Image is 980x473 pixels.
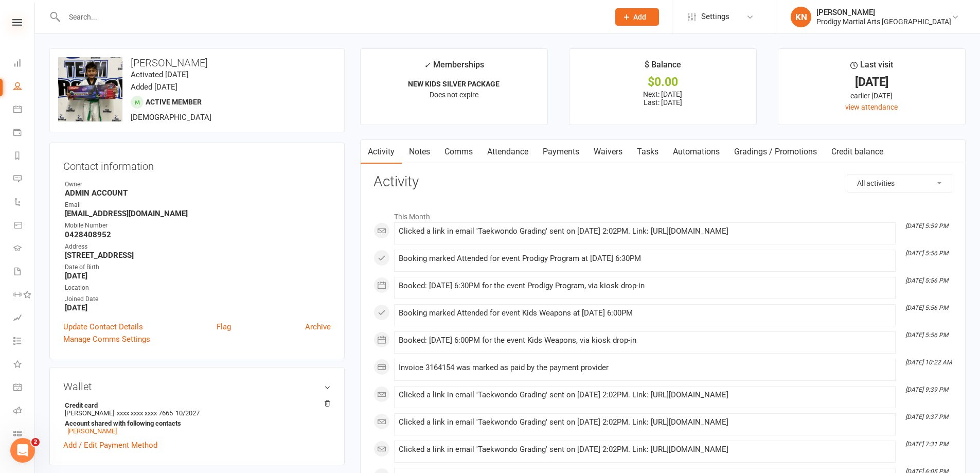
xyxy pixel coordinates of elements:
a: Credit balance [824,140,890,164]
a: Tasks [630,140,666,164]
i: [DATE] 7:31 PM [905,441,948,448]
strong: [DATE] [65,303,331,312]
div: Booked: [DATE] 6:30PM for the event Prodigy Program, via kiosk drop-in [399,282,891,290]
a: view attendance [845,103,898,111]
div: Booking marked Attended for event Prodigy Program at [DATE] 6:30PM [399,254,891,263]
a: Comms [437,140,480,164]
div: Owner [65,180,331,189]
div: Address [65,242,331,252]
span: Does not expire [430,91,478,99]
h3: Wallet [63,381,331,392]
strong: 0428408952 [65,230,331,239]
li: [PERSON_NAME] [63,400,331,436]
a: Payments [13,122,34,145]
span: Active member [146,98,202,106]
span: 2 [31,438,40,446]
span: xxxx xxxx xxxx 7665 [117,409,173,417]
div: Memberships [424,58,484,77]
div: earlier [DATE] [788,90,956,101]
a: Activity [361,140,402,164]
a: Calendar [13,99,34,122]
iframe: Intercom live chat [10,438,35,463]
a: People [13,76,34,99]
input: Search... [61,10,602,24]
i: [DATE] 5:56 PM [905,331,948,339]
h3: [PERSON_NAME] [58,57,336,68]
img: image1695784947.png [58,57,122,121]
a: What's New [13,354,34,377]
a: Add / Edit Payment Method [63,439,157,451]
div: Last visit [850,58,893,77]
div: Booking marked Attended for event Kids Weapons at [DATE] 6:00PM [399,309,891,318]
a: Flag [217,321,231,333]
a: Assessments [13,307,34,330]
div: [PERSON_NAME] [816,8,951,17]
i: [DATE] 9:37 PM [905,413,948,421]
a: Archive [305,321,331,333]
i: [DATE] 5:56 PM [905,304,948,311]
i: [DATE] 5:56 PM [905,277,948,284]
div: Clicked a link in email 'Taekwondo Grading' sent on [DATE] 2:02PM. Link: [URL][DOMAIN_NAME] [399,227,891,236]
span: [DEMOGRAPHIC_DATA] [131,113,211,122]
a: Gradings / Promotions [727,140,824,164]
p: Next: [DATE] Last: [DATE] [579,90,747,107]
time: Added [DATE] [131,82,177,92]
i: [DATE] 9:39 PM [905,386,948,393]
a: Roll call kiosk mode [13,400,34,423]
div: Clicked a link in email 'Taekwondo Grading' sent on [DATE] 2:02PM. Link: [URL][DOMAIN_NAME] [399,391,891,399]
h3: Activity [373,174,952,190]
a: General attendance kiosk mode [13,377,34,400]
div: Clicked a link in email 'Taekwondo Grading' sent on [DATE] 2:02PM. Link: [URL][DOMAIN_NAME] [399,445,891,454]
a: Automations [666,140,727,164]
strong: [DATE] [65,271,331,281]
li: This Month [373,206,952,222]
button: Add [615,8,659,26]
a: Class kiosk mode [13,423,34,446]
a: Manage Comms Settings [63,333,150,345]
strong: ADMIN ACCOUNT [65,188,331,198]
strong: Account shared with following contacts [65,419,326,427]
div: Clicked a link in email 'Taekwondo Grading' sent on [DATE] 2:02PM. Link: [URL][DOMAIN_NAME] [399,418,891,427]
a: [PERSON_NAME] [67,427,117,435]
div: [DATE] [788,77,956,87]
strong: NEW KIDS SILVER PACKAGE [408,80,500,88]
span: 10/2027 [175,409,200,417]
div: Booked: [DATE] 6:00PM for the event Kids Weapons, via kiosk drop-in [399,336,891,345]
a: Product Sales [13,215,34,238]
a: Waivers [586,140,630,164]
i: [DATE] 10:22 AM [905,359,952,366]
a: Attendance [480,140,536,164]
i: ✓ [424,60,431,70]
time: Activated [DATE] [131,70,188,79]
span: Settings [701,5,729,28]
span: Add [633,13,646,21]
h3: Contact information [63,156,331,172]
div: $0.00 [579,77,747,87]
a: Payments [536,140,586,164]
div: Email [65,200,331,210]
a: Notes [402,140,437,164]
div: KN [791,7,811,27]
strong: [EMAIL_ADDRESS][DOMAIN_NAME] [65,209,331,218]
div: Mobile Number [65,221,331,231]
div: Joined Date [65,294,331,304]
strong: Credit card [65,401,326,409]
div: Location [65,283,331,293]
i: [DATE] 5:59 PM [905,222,948,230]
i: [DATE] 5:56 PM [905,250,948,257]
div: Prodigy Martial Arts [GEOGRAPHIC_DATA] [816,17,951,26]
div: Invoice 3164154 was marked as paid by the payment provider [399,363,891,372]
a: Update Contact Details [63,321,143,333]
div: Date of Birth [65,262,331,272]
strong: [STREET_ADDRESS] [65,251,331,260]
a: Dashboard [13,52,34,76]
div: $ Balance [645,58,681,77]
a: Reports [13,145,34,168]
